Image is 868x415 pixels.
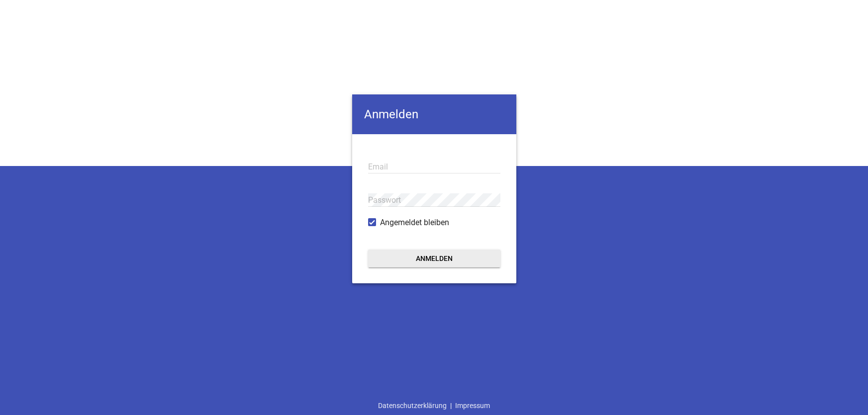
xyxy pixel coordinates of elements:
button: Anmelden [368,249,500,267]
a: Impressum [452,396,493,415]
span: Angemeldet bleiben [380,217,449,229]
h4: Anmelden [352,94,516,134]
a: Datenschutzerklärung [375,396,450,415]
div: | [375,396,493,415]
